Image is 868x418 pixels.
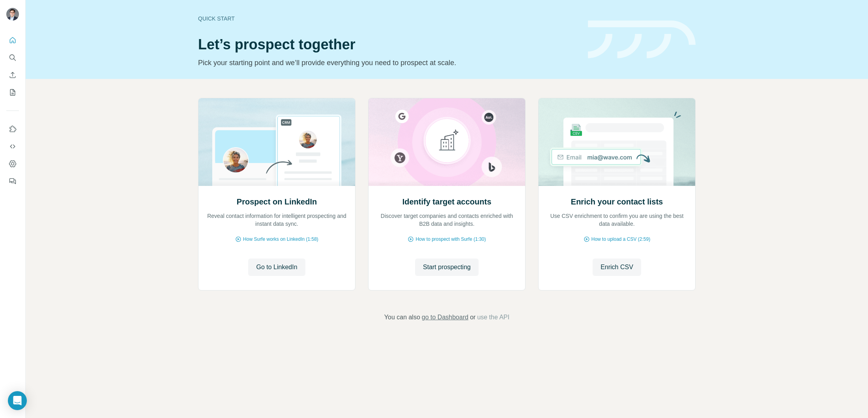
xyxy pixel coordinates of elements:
img: Avatar [6,8,19,21]
span: Start prospecting [423,262,471,272]
span: or [470,313,475,322]
button: Quick start [6,33,19,47]
span: Go to LinkedIn [256,262,297,272]
button: Use Surfe API [6,139,19,154]
div: Quick start [198,15,578,22]
span: Enrich CSV [600,262,633,272]
button: go to Dashboard [422,313,468,322]
span: How Surfe works on LinkedIn (1:58) [243,236,318,243]
button: Enrich CSV [6,68,19,82]
p: Use CSV enrichment to confirm you are using the best data available. [546,212,687,228]
div: Open Intercom Messenger [8,391,27,410]
img: Prospect on LinkedIn [198,98,355,186]
button: Feedback [6,174,19,188]
button: use the API [477,313,509,322]
span: You can also [384,313,420,322]
button: Dashboard [6,157,19,171]
span: How to upload a CSV (2:59) [591,236,650,243]
h2: Enrich your contact lists [571,196,663,207]
p: Discover target companies and contacts enriched with B2B data and insights. [376,212,517,228]
h2: Identify target accounts [402,196,492,207]
button: Enrich CSV [593,259,641,276]
h1: Let’s prospect together [198,37,578,52]
img: Enrich your contact lists [538,98,696,186]
img: banner [588,21,696,59]
h2: Prospect on LinkedIn [237,196,317,207]
span: How to prospect with Surfe (1:30) [415,236,486,243]
p: Pick your starting point and we’ll provide everything you need to prospect at scale. [198,57,578,68]
p: Reveal contact information for intelligent prospecting and instant data sync. [206,212,347,228]
button: My lists [6,85,19,99]
button: Use Surfe on LinkedIn [6,122,19,136]
button: Start prospecting [415,259,479,276]
img: Identify target accounts [368,98,526,186]
button: Go to LinkedIn [248,259,305,276]
button: Search [6,51,19,65]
